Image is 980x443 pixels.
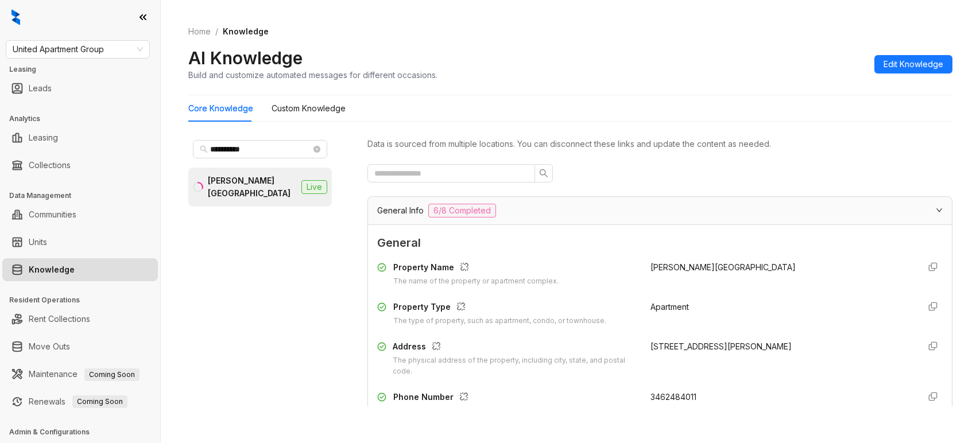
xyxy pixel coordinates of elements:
[884,58,943,71] span: Edit Knowledge
[215,25,218,38] li: /
[393,406,599,417] div: The contact phone number for the property or leasing office.
[650,340,910,353] div: [STREET_ADDRESS][PERSON_NAME]
[393,276,559,287] div: The name of the property or apartment complex.
[29,203,76,226] a: Communities
[2,258,158,281] li: Knowledge
[428,204,496,217] span: 6/8 Completed
[29,308,90,331] a: Rent Collections
[2,154,158,177] li: Collections
[9,427,160,437] h3: Admin & Configurations
[313,146,320,153] span: close-circle
[539,169,548,178] span: search
[2,308,158,331] li: Rent Collections
[2,231,158,254] li: Units
[2,77,158,100] li: Leads
[2,390,158,413] li: Renewals
[367,138,952,150] div: Data is sourced from multiple locations. You can disconnect these links and update the content as...
[393,301,606,316] div: Property Type
[393,340,637,355] div: Address
[393,355,637,377] div: The physical address of the property, including city, state, and postal code.
[650,262,796,272] span: [PERSON_NAME][GEOGRAPHIC_DATA]
[2,126,158,149] li: Leasing
[650,302,689,312] span: Apartment
[29,231,47,254] a: Units
[9,191,160,201] h3: Data Management
[188,102,253,115] div: Core Knowledge
[393,391,599,406] div: Phone Number
[650,392,696,402] span: 3462484011
[9,114,160,124] h3: Analytics
[368,197,952,224] div: General Info6/8 Completed
[29,126,58,149] a: Leasing
[272,102,346,115] div: Custom Knowledge
[874,55,952,73] button: Edit Knowledge
[188,47,303,69] h2: AI Knowledge
[9,295,160,305] h3: Resident Operations
[936,207,943,213] span: expanded
[2,335,158,358] li: Move Outs
[393,316,606,327] div: The type of property, such as apartment, condo, or townhouse.
[13,41,143,58] span: United Apartment Group
[29,154,71,177] a: Collections
[2,203,158,226] li: Communities
[301,180,327,194] span: Live
[84,368,140,381] span: Coming Soon
[208,174,297,200] div: [PERSON_NAME][GEOGRAPHIC_DATA]
[29,258,75,281] a: Knowledge
[9,64,160,75] h3: Leasing
[186,25,213,38] a: Home
[29,77,52,100] a: Leads
[2,363,158,386] li: Maintenance
[200,145,208,153] span: search
[188,69,437,81] div: Build and customize automated messages for different occasions.
[377,234,943,252] span: General
[72,395,127,408] span: Coming Soon
[29,335,70,358] a: Move Outs
[393,261,559,276] div: Property Name
[377,204,424,217] span: General Info
[29,390,127,413] a: RenewalsComing Soon
[223,26,269,36] span: Knowledge
[11,9,20,25] img: logo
